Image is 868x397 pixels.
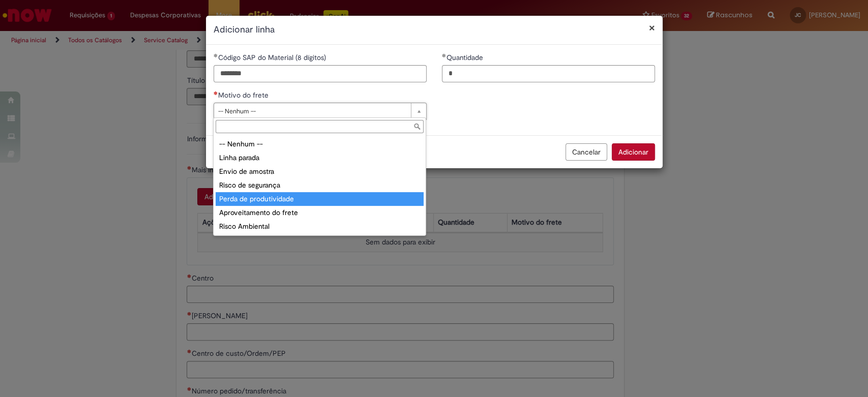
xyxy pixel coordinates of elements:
div: Envio de amostra [216,165,424,178]
div: Linha parada [216,151,424,165]
ul: Motivo do frete [214,135,426,235]
div: Aproveitamento do frete [216,206,424,220]
div: Risco Ambiental [216,220,424,233]
div: Risco de segurança [216,178,424,192]
div: -- Nenhum -- [216,137,424,151]
div: Perda de produtividade [216,192,424,206]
